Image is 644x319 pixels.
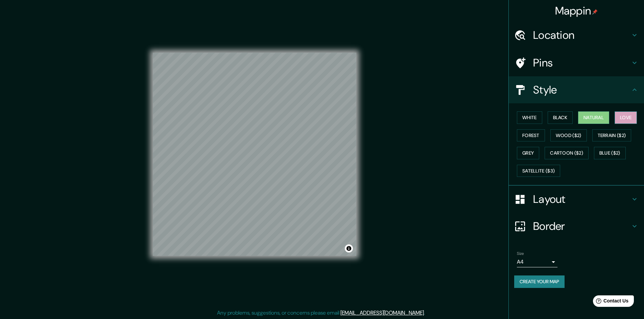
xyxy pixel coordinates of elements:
h4: Style [533,83,630,97]
div: Location [509,22,644,49]
div: Style [509,76,644,103]
div: Pins [509,49,644,76]
div: . [426,309,427,317]
button: Black [548,111,573,124]
button: Forest [517,129,545,142]
div: . [425,309,426,317]
h4: Border [533,219,630,233]
button: White [517,111,542,124]
h4: Layout [533,192,630,206]
label: Size [517,251,524,257]
button: Grey [517,147,539,159]
button: Natural [578,111,609,124]
button: Terrain ($2) [592,129,631,142]
img: pin-icon.png [592,9,598,15]
button: Wood ($2) [550,129,587,142]
h4: Mappin [555,4,598,18]
iframe: Help widget launcher [584,293,637,312]
p: Any problems, suggestions, or concerns please email . [217,309,425,317]
a: [EMAIL_ADDRESS][DOMAIN_NAME] [340,309,424,316]
button: Create your map [514,275,565,288]
button: Toggle attribution [345,244,353,252]
div: A4 [517,257,557,267]
div: Border [509,213,644,240]
h4: Pins [533,56,630,70]
button: Blue ($2) [594,147,626,159]
canvas: Map [153,53,356,256]
button: Love [615,111,637,124]
button: Satellite ($3) [517,165,560,177]
div: Layout [509,186,644,213]
h4: Location [533,28,630,42]
button: Cartoon ($2) [545,147,589,159]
